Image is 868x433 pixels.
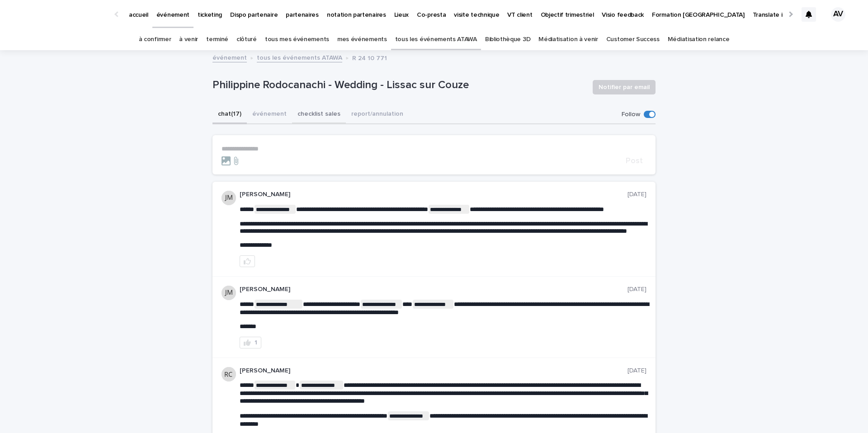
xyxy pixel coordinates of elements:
a: terminé [206,29,228,50]
button: Post [622,157,646,165]
a: Médiatisation à venir [538,29,598,50]
a: tous les événements ATAWA [395,29,477,50]
button: like this post [240,255,255,267]
a: clôturé [236,29,257,50]
a: à confirmer [139,29,171,50]
p: [DATE] [627,286,646,293]
div: 1 [255,339,257,346]
button: checklist sales [292,105,346,124]
a: Customer Success [606,29,660,50]
p: [PERSON_NAME] [240,286,627,293]
a: événement [212,52,247,62]
span: Notifier par email [599,83,650,92]
button: report/annulation [346,105,409,124]
a: tous mes événements [265,29,329,50]
a: tous les événements ATAWA [257,52,342,62]
button: Notifier par email [593,80,656,94]
img: Ls34BcGeRexTGTNfXpUC [18,5,106,24]
a: Bibliothèque 3D [485,29,530,50]
a: à venir [179,29,198,50]
button: événement [247,105,292,124]
p: R 24 10 771 [352,52,387,62]
button: chat (17) [212,105,247,124]
div: AV [831,7,845,22]
p: [DATE] [627,367,646,375]
p: [DATE] [627,191,646,198]
button: 1 [240,337,261,348]
a: mes événements [337,29,387,50]
p: Philippine Rodocanachi - Wedding - Lissac sur Couze [212,79,585,92]
p: Follow [622,111,640,118]
p: [PERSON_NAME] [240,367,627,375]
a: Médiatisation relance [668,29,730,50]
span: Post [626,157,643,165]
p: [PERSON_NAME] [240,191,627,198]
